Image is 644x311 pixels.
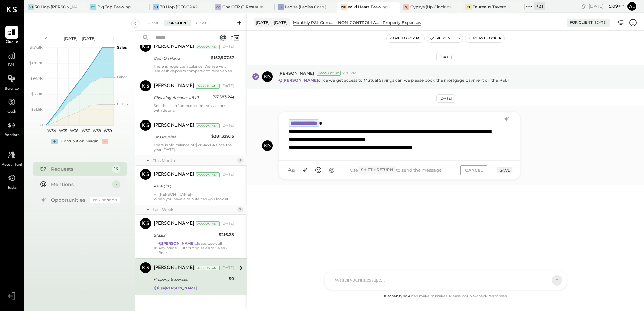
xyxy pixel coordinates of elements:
[161,286,197,290] strong: @[PERSON_NAME]
[278,78,318,83] strong: @[PERSON_NAME]
[338,166,454,174] div: Use to send the message
[465,34,504,42] button: Flag as Blocker
[254,18,290,27] div: [DATE] - [DATE]
[51,181,109,188] div: Mentions
[59,128,67,133] text: W35
[342,71,357,76] span: 7:20 PM
[29,61,43,65] text: $126.2K
[154,64,234,73] div: There is huge cash balance. We see very less cash deposits compared to receivables. This was adju...
[326,164,338,176] button: @
[47,128,56,133] text: W34
[51,166,109,172] div: Requests
[102,139,108,144] div: -
[221,172,234,177] div: [DATE]
[387,34,424,42] button: Move to for me
[51,36,108,41] div: [DATE] - [DATE]
[341,4,347,10] div: WH
[154,43,194,50] div: [PERSON_NAME]
[317,71,341,76] div: Accountant
[103,128,112,133] text: W39
[221,123,234,128] div: [DATE]
[154,276,227,283] div: Property Expenses
[193,20,214,26] div: Closed
[196,44,220,49] div: Accountant
[221,265,234,271] div: [DATE]
[154,83,194,90] div: [PERSON_NAME]
[285,164,297,176] button: Aa
[196,172,220,177] div: Accountant
[221,44,234,49] div: [DATE]
[229,275,234,282] div: $0
[117,102,128,106] text: COGS
[154,94,210,101] div: Checking Account #8411
[154,183,232,189] div: AP Aging
[40,123,43,127] text: 0
[410,4,452,10] div: Gypsys (Up Cincinnati LLC) - Ignite
[196,221,220,226] div: Accountant
[153,207,236,212] div: Last Week
[196,266,220,270] div: Accountant
[51,139,58,144] div: +
[473,4,506,10] div: Taureaux Tavern
[403,4,409,10] div: G(
[292,167,295,173] span: a
[580,3,587,10] div: copy link
[7,185,17,191] span: Tasks
[28,4,34,10] div: 3H
[329,167,335,173] span: @
[31,107,43,112] text: $31.6K
[164,20,191,26] div: For Client
[0,172,23,191] a: Tasks
[626,1,637,12] button: Al
[0,72,23,92] a: Balance
[92,128,101,133] text: W38
[30,45,43,50] text: $157.8K
[196,84,220,89] div: Accountant
[237,158,243,163] div: 1
[570,20,593,25] div: For Client
[158,241,195,246] strong: @[PERSON_NAME]
[30,76,43,81] text: $94.7K
[427,34,455,42] button: Resolve
[278,70,314,76] span: [PERSON_NAME]
[237,207,243,212] div: 2
[293,20,334,25] div: Monthly P&L Comparison
[278,77,509,83] p: once we get access to Mutual Savings can we please book the mortgage payment on the P&L?
[534,2,545,10] div: + 31
[221,83,234,89] div: [DATE]
[154,192,234,201] div: Hi [PERSON_NAME]-
[221,221,234,227] div: [DATE]
[154,122,194,129] div: [PERSON_NAME]
[154,265,194,271] div: [PERSON_NAME]
[90,197,120,203] div: Coming Soon
[0,49,23,69] a: P&L
[383,20,421,25] div: Property Expenses
[81,128,89,133] text: W37
[154,220,194,227] div: [PERSON_NAME]
[2,162,22,168] span: Accountant
[0,96,23,115] a: Cash
[222,4,264,10] div: Che OTR (J Restaurant LLC) - Ignite
[465,4,472,10] div: TT
[153,4,159,10] div: 3H
[196,123,220,128] div: Accountant
[112,165,120,173] div: 16
[348,4,390,10] div: Wild Heart Brewing Company
[436,53,455,61] div: [DATE]
[35,4,77,10] div: 30 Hop [PERSON_NAME] Summit
[436,94,455,103] div: [DATE]
[8,63,16,69] span: P&L
[6,39,18,45] span: Queue
[153,158,236,163] div: This Month
[97,4,131,10] div: Big Top Brewing
[51,197,87,203] div: Opportunities
[0,119,23,138] a: Vendors
[154,232,217,239] div: SALES
[0,148,23,168] a: Accountant
[595,20,607,25] div: [DATE]
[497,167,512,173] button: SAVE
[160,4,202,10] div: 30 Hop [GEOGRAPHIC_DATA]
[112,180,120,188] div: 2
[0,26,23,45] a: Queue
[215,4,221,10] div: CO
